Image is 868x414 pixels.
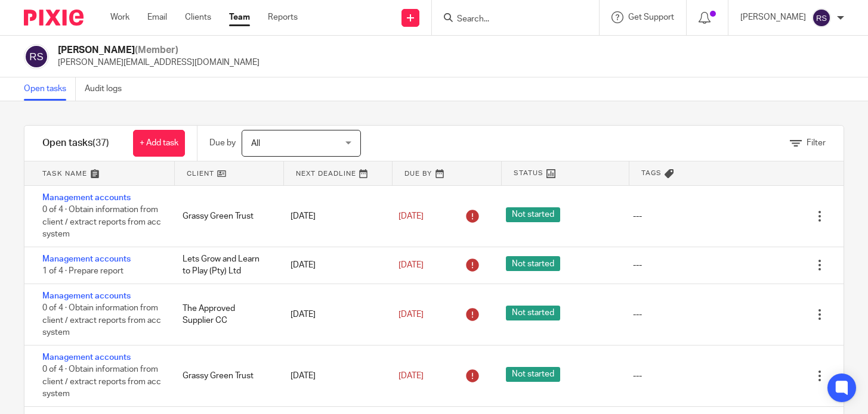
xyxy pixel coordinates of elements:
[24,44,49,69] img: svg%3E
[399,212,424,220] span: [DATE]
[279,204,387,228] div: [DATE]
[58,44,260,57] h2: [PERSON_NAME]
[171,247,279,284] div: Lets Grow and Learn to Play (Pty) Ltd
[456,14,563,25] input: Search
[185,11,211,23] a: Clients
[171,297,279,333] div: The Approved Supplier CC
[135,45,178,55] span: (Member)
[42,292,131,300] a: Management accounts
[251,139,260,148] span: All
[42,206,161,239] span: 0 of 4 · Obtain information from client / extract reports from acc system
[58,57,260,69] p: [PERSON_NAME][EMAIL_ADDRESS][DOMAIN_NAME]
[740,11,806,23] p: [PERSON_NAME]
[633,259,642,271] div: ---
[279,303,387,326] div: [DATE]
[506,207,560,222] span: Not started
[399,372,424,380] span: [DATE]
[42,255,131,263] a: Management accounts
[268,11,298,23] a: Reports
[399,261,424,269] span: [DATE]
[42,267,123,276] span: 1 of 4 · Prepare report
[229,11,250,23] a: Team
[628,13,674,21] span: Get Support
[506,256,560,271] span: Not started
[506,306,560,320] span: Not started
[812,8,831,27] img: svg%3E
[171,204,279,228] div: Grassy Green Trust
[133,130,185,157] a: + Add task
[514,168,543,178] span: Status
[633,309,642,320] div: ---
[633,370,642,382] div: ---
[209,137,236,149] p: Due by
[85,77,131,101] a: Audit logs
[110,11,129,23] a: Work
[279,253,387,277] div: [DATE]
[171,364,279,388] div: Grassy Green Trust
[399,310,424,319] span: [DATE]
[279,364,387,388] div: [DATE]
[42,366,161,399] span: 0 of 4 · Obtain information from client / extract reports from acc system
[42,194,131,202] a: Management accounts
[24,77,76,101] a: Open tasks
[506,367,560,382] span: Not started
[641,168,662,178] span: Tags
[42,304,161,337] span: 0 of 4 · Obtain information from client / extract reports from acc system
[24,10,84,26] img: Pixie
[147,11,167,23] a: Email
[42,353,131,362] a: Management accounts
[633,210,642,222] div: ---
[807,139,826,147] span: Filter
[92,138,109,148] span: (37)
[42,137,109,150] h1: Open tasks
